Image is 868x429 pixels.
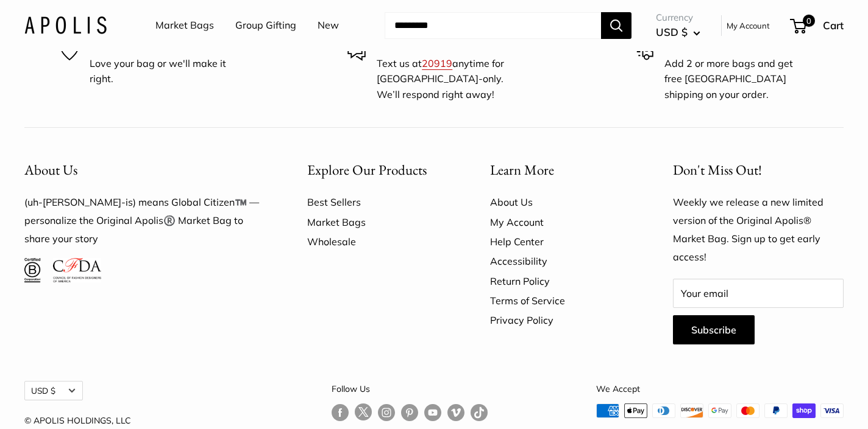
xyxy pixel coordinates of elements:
button: About Us [24,158,265,182]
a: Follow us on Pinterest [401,403,418,421]
a: Follow us on YouTube [424,403,441,421]
a: Follow us on Twitter [355,403,372,425]
a: Wholesale [307,232,447,251]
a: 0 Cart [791,16,844,35]
span: Learn More [490,161,554,179]
a: Follow us on Instagram [378,403,395,421]
a: Best Sellers [307,192,447,212]
img: Council of Fashion Designers of America Member [53,258,101,282]
span: About Us [24,161,77,179]
p: Don't Miss Out! [673,158,844,182]
a: My Account [727,18,770,33]
button: USD $ [24,381,83,400]
img: Certified B Corporation [24,258,41,282]
span: Explore Our Products [307,161,427,179]
a: Market Bags [307,212,447,232]
a: Market Bags [155,16,214,35]
span: Currency [656,9,700,26]
a: About Us [490,192,630,212]
p: We Accept [596,381,844,397]
a: Follow us on Vimeo [447,403,464,421]
button: Explore Our Products [307,158,447,182]
p: (uh-[PERSON_NAME]-is) means Global Citizen™️ — personalize the Original Apolis®️ Market Bag to sh... [24,194,265,248]
span: 0 [803,15,815,27]
a: Group Gifting [235,16,296,35]
p: Add 2 or more bags and get free [GEOGRAPHIC_DATA] shipping on your order. [664,56,808,103]
button: Search [601,12,631,39]
a: Terms of Service [490,291,630,310]
a: Follow us on Tumblr [471,403,488,421]
a: Accessibility [490,251,630,271]
p: Text us at anytime for [GEOGRAPHIC_DATA]-only. We’ll respond right away! [377,56,521,103]
span: USD $ [656,26,688,38]
input: Search... [385,12,601,39]
button: USD $ [656,23,700,42]
span: Cart [823,19,844,32]
a: My Account [490,212,630,232]
p: Love your bag or we'll make it right. [90,56,233,87]
button: Subscribe [673,315,755,344]
a: Privacy Policy [490,310,630,330]
a: Return Policy [490,271,630,291]
a: 20919 [422,57,452,69]
img: Apolis [24,16,107,34]
p: Follow Us [332,381,488,397]
a: Follow us on Facebook [332,403,349,421]
p: Weekly we release a new limited version of the Original Apolis® Market Bag. Sign up to get early ... [673,194,844,267]
a: New [318,16,339,35]
a: Help Center [490,232,630,251]
button: Learn More [490,158,630,182]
